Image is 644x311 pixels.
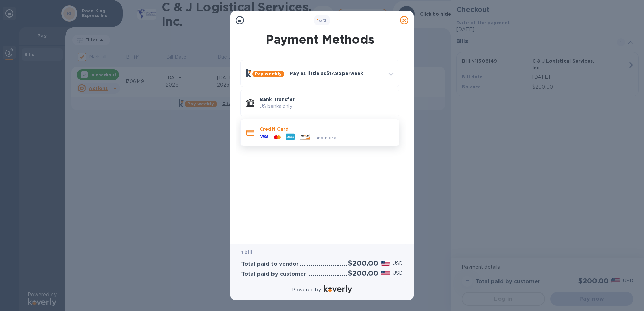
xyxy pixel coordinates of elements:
[239,32,401,46] h1: Payment Methods
[381,261,390,266] img: USD
[241,271,306,277] h3: Total paid by customer
[317,18,327,23] b: of 3
[255,71,282,76] b: Pay weekly
[324,285,352,293] img: Logo
[260,103,394,110] p: US banks only.
[260,126,394,132] p: Credit Card
[381,271,390,275] img: USD
[290,70,383,77] p: Pay as little as $17.92 per week
[317,18,319,23] span: 1
[348,259,378,267] h2: $200.00
[241,261,299,267] h3: Total paid to vendor
[348,269,378,277] h2: $200.00
[260,96,394,103] p: Bank Transfer
[393,270,403,277] p: USD
[241,250,252,255] b: 1 bill
[315,135,340,140] span: and more...
[292,286,321,293] p: Powered by
[393,260,403,267] p: USD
